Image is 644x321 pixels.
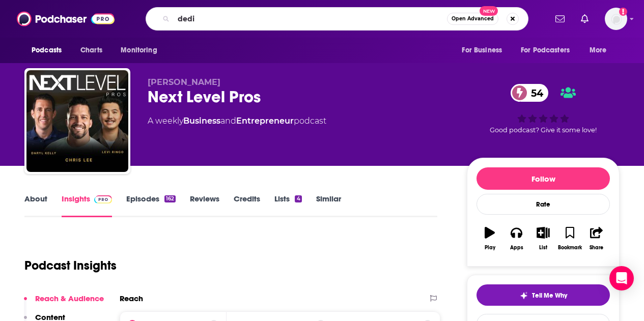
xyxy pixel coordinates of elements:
[467,77,620,140] div: 54Good podcast? Give it some love!
[80,43,102,57] span: Charts
[114,41,170,60] button: open menu
[126,194,176,217] a: Episodes162
[605,8,627,30] button: Show profile menu
[558,245,582,251] div: Bookmark
[485,245,495,251] div: Play
[148,77,220,87] span: [PERSON_NAME]
[480,6,498,16] span: New
[510,245,523,251] div: Apps
[236,116,294,126] a: Entrepreneur
[447,13,498,25] button: Open AdvancedNew
[556,220,583,257] button: Bookmark
[174,11,447,27] input: Search podcasts, credits, & more...
[532,291,567,300] span: Tell Me Why
[148,115,326,127] div: A weekly podcast
[17,9,115,28] img: Podchaser - Follow, Share and Rate Podcasts
[234,194,260,217] a: Credits
[183,116,220,126] a: Business
[514,41,584,60] button: open menu
[605,8,627,30] span: Logged in as SarahCBreivogel
[462,43,502,57] span: For Business
[520,291,528,300] img: tell me why sparkle
[503,220,529,257] button: Apps
[24,41,75,60] button: open menu
[120,294,143,303] h2: Reach
[316,194,341,217] a: Similar
[190,194,219,217] a: Reviews
[35,294,104,303] p: Reach & Audience
[121,43,157,57] span: Monitoring
[146,7,528,31] div: Search podcasts, credits, & more...
[26,70,128,172] img: Next Level Pros
[521,43,570,57] span: For Podcasters
[477,194,610,215] div: Rate
[220,116,236,126] span: and
[477,167,610,190] button: Follow
[551,10,569,27] a: Show notifications dropdown
[539,245,547,251] div: List
[619,8,627,16] svg: Add a profile image
[490,126,597,134] span: Good podcast? Give it some love!
[511,84,548,102] a: 54
[94,195,112,203] img: Podchaser Pro
[530,220,556,257] button: List
[521,84,548,102] span: 54
[274,194,301,217] a: Lists4
[590,43,607,57] span: More
[577,10,593,27] a: Show notifications dropdown
[24,194,47,217] a: About
[590,245,603,251] div: Share
[455,41,515,60] button: open menu
[62,194,112,217] a: InsightsPodchaser Pro
[605,8,627,30] img: User Profile
[24,294,104,312] button: Reach & Audience
[24,258,117,273] h1: Podcast Insights
[583,220,610,257] button: Share
[295,195,301,202] div: 4
[477,220,503,257] button: Play
[164,195,176,202] div: 162
[582,41,620,60] button: open menu
[609,266,634,290] div: Open Intercom Messenger
[74,41,108,60] a: Charts
[32,43,62,57] span: Podcasts
[452,16,494,21] span: Open Advanced
[477,284,610,306] button: tell me why sparkleTell Me Why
